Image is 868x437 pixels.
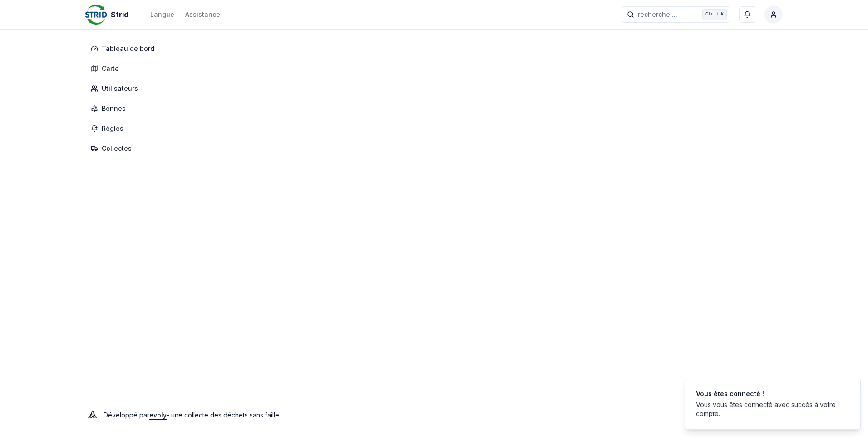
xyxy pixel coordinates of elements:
[696,389,846,398] div: Vous êtes connecté !
[85,120,163,137] a: Règles
[638,10,677,19] span: recherche ...
[150,10,174,19] div: Langue
[85,9,132,20] a: Strid
[104,409,281,422] p: Développé par - une collecte des déchets sans faille.
[85,140,163,157] a: Collectes
[102,144,132,153] span: Collectes
[102,84,138,93] span: Utilisateurs
[85,408,100,422] img: Evoly Logo
[621,6,730,23] button: recherche ...Ctrl+K
[85,60,163,77] a: Carte
[85,4,107,25] img: Strid Logo
[102,104,126,113] span: Bennes
[85,80,163,97] a: Utilisateurs
[102,44,154,53] span: Tableau de bord
[102,124,123,133] span: Règles
[85,100,163,117] a: Bennes
[149,411,167,419] a: evoly
[85,40,163,57] a: Tableau de bord
[111,9,128,20] span: Strid
[696,400,846,418] div: Vous vous êtes connecté avec succès à votre compte.
[185,9,220,20] a: Assistance
[102,64,119,73] span: Carte
[150,9,174,20] button: Langue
